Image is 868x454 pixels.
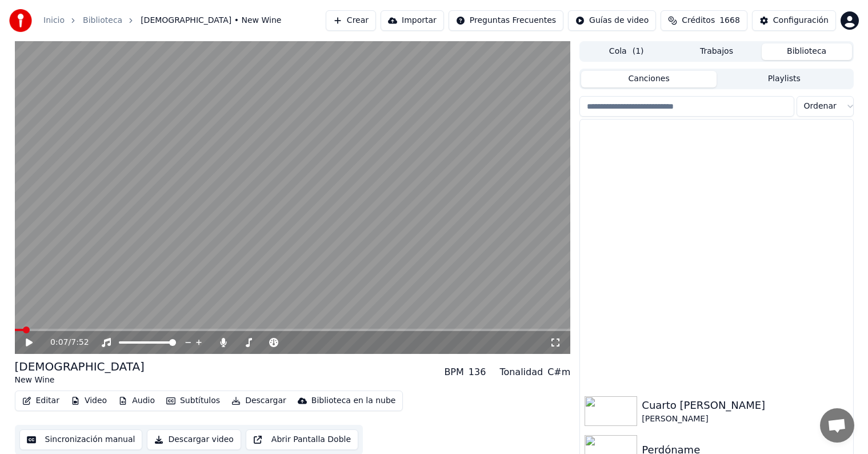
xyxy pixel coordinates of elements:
button: Configuración [752,10,836,31]
button: Video [66,393,111,409]
span: 7:52 [71,337,89,348]
span: 0:07 [50,337,68,348]
button: Guías de video [568,10,656,31]
span: 1668 [719,15,740,26]
span: [DEMOGRAPHIC_DATA] • New Wine [141,15,281,26]
a: Inicio [43,15,65,26]
nav: breadcrumb [43,15,281,26]
button: Créditos1668 [661,10,747,31]
button: Cola [581,43,671,60]
span: Ordenar [804,101,837,112]
button: Abrir Pantalla Doble [246,429,358,450]
button: Editar [18,393,64,409]
span: ( 1 ) [633,46,644,57]
button: Canciones [581,71,717,87]
div: Configuración [773,15,829,26]
div: 136 [469,365,486,379]
button: Descargar video [147,429,241,450]
button: Subtítulos [162,393,225,409]
button: Preguntas Frecuentes [449,10,563,31]
div: BPM [444,365,463,379]
div: New Wine [15,375,145,386]
div: Cuarto [PERSON_NAME] [642,397,848,413]
div: [PERSON_NAME] [642,413,848,425]
button: Biblioteca [762,43,852,60]
button: Sincronización manual [19,429,143,450]
div: C#m [547,365,570,379]
button: Trabajos [671,43,762,60]
button: Audio [114,393,159,409]
a: Biblioteca [83,15,122,26]
div: Tonalidad [499,365,543,379]
button: Playlists [717,71,852,87]
button: Crear [326,10,376,31]
div: Biblioteca en la nube [311,395,396,407]
div: / [50,337,78,348]
button: Descargar [227,393,291,409]
span: Créditos [682,15,715,26]
div: [DEMOGRAPHIC_DATA] [15,359,145,375]
img: youka [9,9,32,32]
button: Importar [381,10,444,31]
div: Chat abierto [820,408,854,443]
